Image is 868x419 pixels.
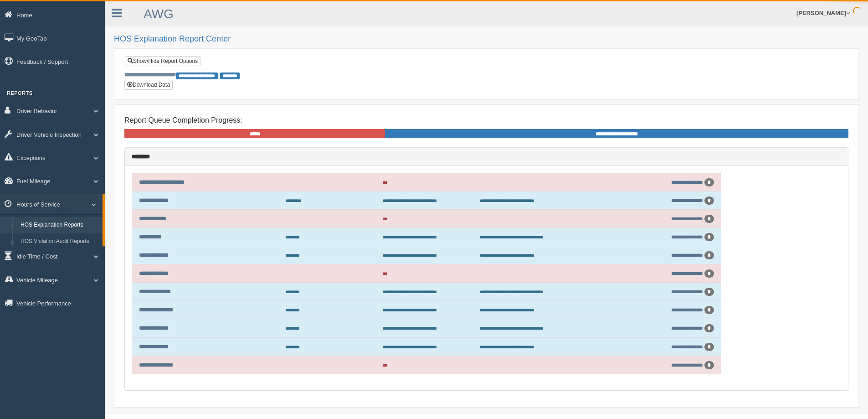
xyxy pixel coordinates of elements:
[124,80,173,90] button: Download Data
[124,116,848,124] h4: Report Queue Completion Progress:
[114,35,859,44] h2: HOS Explanation Report Center
[125,56,200,66] a: Show/Hide Report Options
[144,7,174,21] a: AWG
[16,217,103,233] a: HOS Explanation Reports
[16,233,103,250] a: HOS Violation Audit Reports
